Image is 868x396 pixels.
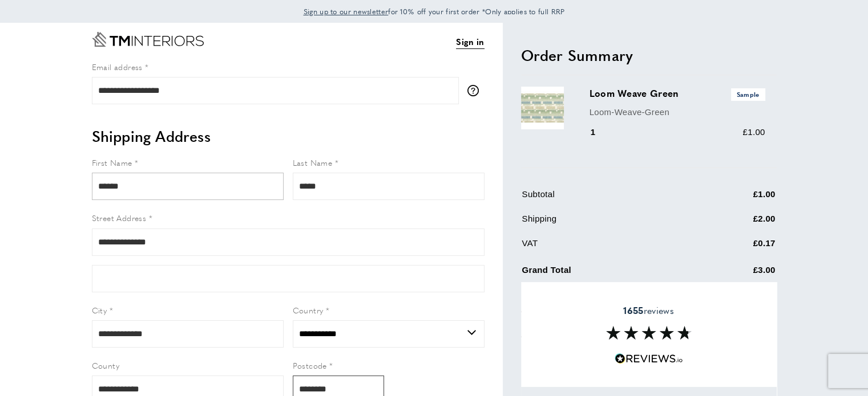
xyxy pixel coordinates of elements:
span: Postcode [293,360,327,371]
span: First Name [92,157,132,168]
td: £0.17 [697,236,776,259]
a: Go to Home page [92,32,204,47]
span: reviews [623,305,673,316]
span: City [92,304,107,316]
a: Sign in [456,35,484,49]
span: Sample [731,88,765,100]
strong: 1655 [623,304,643,317]
h2: Shipping Address [92,126,485,146]
span: Email address [92,61,143,72]
img: Reviews section [606,326,692,340]
p: Loom-Weave-Green [590,105,765,119]
span: Street Address [92,212,147,223]
td: £2.00 [697,212,776,234]
div: 1 [590,125,612,139]
img: Loom Weave Green [521,87,564,129]
img: Reviews.io 5 stars [615,353,683,364]
td: VAT [522,236,696,259]
td: Subtotal [522,187,696,210]
td: Shipping [522,212,696,234]
span: Country [293,304,324,316]
span: for 10% off your first order *Only applies to full RRP [304,6,565,17]
span: Last Name [293,157,333,168]
h3: Loom Weave Green [590,87,765,100]
h2: Order Summary [521,45,777,66]
span: £1.00 [742,127,765,137]
span: County [92,360,119,371]
a: Sign up to our newsletter [304,6,389,17]
td: £3.00 [697,261,776,285]
td: Grand Total [522,261,696,285]
td: £1.00 [697,187,776,210]
button: More information [467,85,485,96]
